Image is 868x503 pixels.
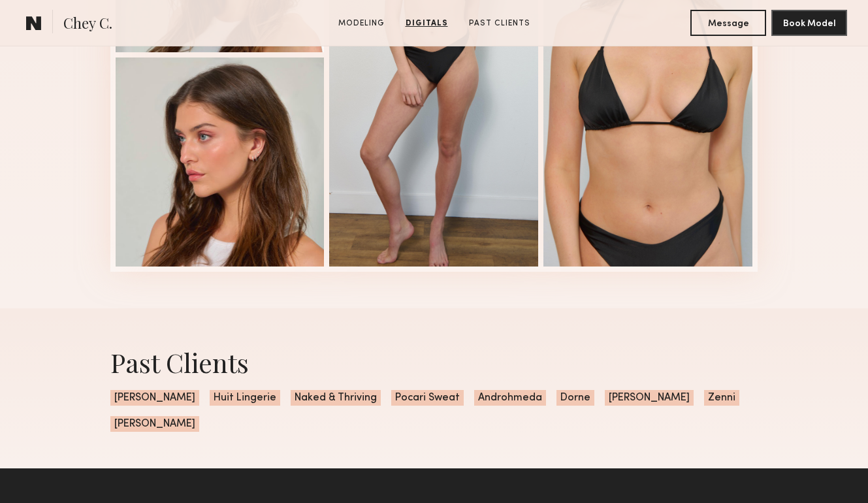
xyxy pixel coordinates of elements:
button: Message [690,10,766,36]
span: Dorne [556,390,594,406]
button: Book Model [771,10,847,36]
span: Zenni [704,390,739,406]
span: Pocari Sweat [391,390,464,406]
div: Past Clients [110,345,758,380]
span: [PERSON_NAME] [605,390,694,406]
a: Past Clients [464,18,536,29]
a: Digitals [400,18,453,29]
span: Huit Lingerie [210,390,280,406]
a: Book Model [771,17,847,28]
a: Modeling [333,18,390,29]
span: Chey C. [63,13,112,36]
span: Androhmeda [474,390,546,406]
span: Naked & Thriving [291,390,381,406]
span: [PERSON_NAME] [110,390,199,406]
span: [PERSON_NAME] [110,416,199,432]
